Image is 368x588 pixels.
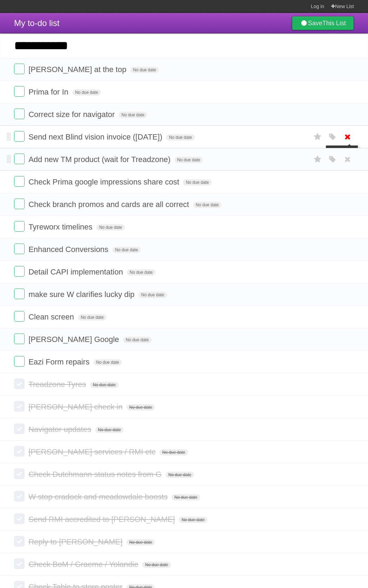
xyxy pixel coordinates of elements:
span: Check Prima google impressions share cost [28,177,181,186]
span: Tyreworx timelines [28,222,94,231]
label: Done [14,131,25,142]
span: No due date [171,494,200,500]
span: Reply to [PERSON_NAME] [28,537,124,546]
label: Done [14,424,25,434]
span: Clean screen [28,312,76,321]
span: [PERSON_NAME] services / RMI etc [28,447,157,456]
label: Done [14,356,25,367]
span: Check Dutchmann status notes from G [28,470,163,479]
label: Done [14,244,25,254]
label: Done [14,401,25,412]
span: No due date [95,427,124,433]
label: Done [14,513,25,524]
span: No due date [123,337,151,343]
span: No due date [93,359,122,366]
label: Done [14,334,25,344]
span: Prima for In [28,88,70,96]
span: [PERSON_NAME] Google [28,335,121,344]
label: Done [14,469,25,479]
span: Check BoM / Graeme / Yolandie [28,560,140,569]
span: No due date [78,314,106,321]
label: Done [14,64,25,74]
label: Done [14,311,25,322]
span: No due date [159,449,188,455]
span: No due date [183,179,211,186]
span: No due date [175,157,203,163]
label: Done [14,558,25,569]
span: No due date [96,224,125,231]
label: Done [14,446,25,457]
span: Check branch promos and cards are all correct [28,200,191,209]
span: No due date [142,562,171,568]
span: My to-do list [14,18,59,28]
label: Done [14,176,25,187]
label: Done [14,266,25,277]
span: Eazi Form repairs [28,357,91,366]
label: Done [14,199,25,209]
span: No due date [127,269,155,276]
span: [PERSON_NAME] at the top [28,65,128,74]
span: No due date [90,382,118,388]
label: Done [14,86,25,97]
label: Star task [311,154,324,165]
span: Add new TM product (wait for Treadzone) [28,155,172,164]
label: Done [14,154,25,164]
span: No due date [119,112,147,118]
span: Detail CAPI implementation [28,267,125,276]
span: make sure W clarifies lucky dip [28,290,136,299]
span: Enhanced Conversions [28,245,110,254]
label: Done [14,379,25,389]
span: No due date [126,539,155,545]
span: No due date [72,89,101,96]
label: Done [14,491,25,502]
span: Navigator updates [28,425,93,434]
span: No due date [179,517,207,523]
span: No due date [126,404,155,411]
span: No due date [193,202,222,208]
span: No due date [130,67,159,73]
span: Treadzone Tyres [28,380,88,389]
span: W stop cradock and meadowdale boosts [28,492,169,501]
label: Done [14,221,25,232]
label: Done [14,289,25,299]
b: This List [322,20,346,27]
a: SaveThis List [292,16,354,30]
span: Correct size for navigator [28,110,117,119]
span: Send next Blind vision invoice ([DATE]) [28,133,164,141]
label: Done [14,109,25,119]
span: No due date [138,292,167,298]
span: [PERSON_NAME] check in [28,402,124,411]
label: Star task [311,131,324,143]
span: No due date [165,472,194,478]
label: Done [14,536,25,547]
span: No due date [166,134,195,141]
span: No due date [112,247,141,253]
span: Send RMI accredited to [PERSON_NAME] [28,515,177,524]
